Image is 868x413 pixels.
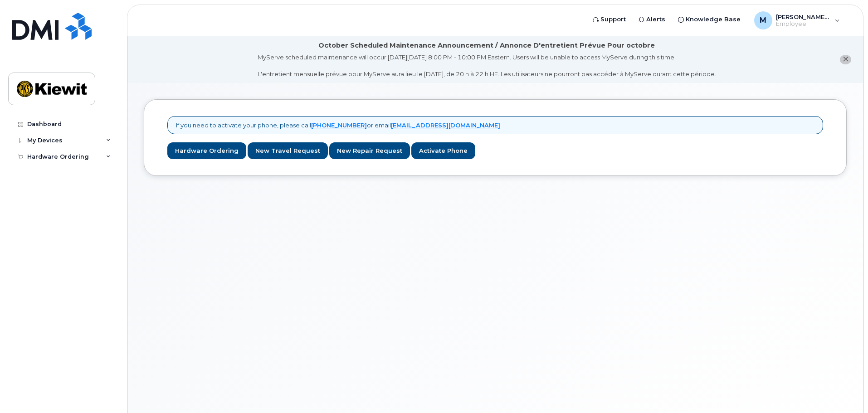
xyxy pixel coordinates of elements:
[329,142,410,159] a: New Repair Request
[411,142,475,159] a: Activate Phone
[248,142,328,159] a: New Travel Request
[167,142,246,159] a: Hardware Ordering
[176,121,500,130] p: If you need to activate your phone, please call or email
[391,121,500,129] a: [EMAIL_ADDRESS][DOMAIN_NAME]
[318,41,655,50] div: October Scheduled Maintenance Announcement / Annonce D'entretient Prévue Pour octobre
[258,53,716,78] div: MyServe scheduled maintenance will occur [DATE][DATE] 8:00 PM - 10:00 PM Eastern. Users will be u...
[311,121,367,129] a: [PHONE_NUMBER]
[840,55,851,64] button: close notification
